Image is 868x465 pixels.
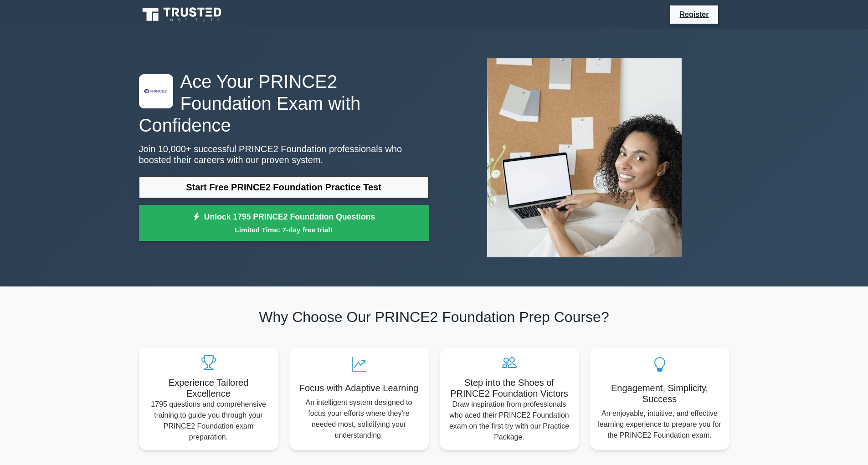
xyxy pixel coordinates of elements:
small: Limited Time: 7-day free trial! [150,225,417,235]
p: An intelligent system designed to focus your efforts where they're needed most, solidifying your ... [297,397,421,441]
h5: Focus with Adaptive Learning [297,383,421,393]
h5: Engagement, Simplicity, Success [597,383,722,404]
h1: Ace Your PRINCE2 Foundation Exam with Confidence [139,71,429,136]
a: Unlock 1795 PRINCE2 Foundation QuestionsLimited Time: 7-day free trial! [139,205,429,241]
h2: Why Choose Our PRINCE2 Foundation Prep Course? [139,308,729,326]
h5: Experience Tailored Excellence [146,377,271,399]
p: Join 10,000+ successful PRINCE2 Foundation professionals who boosted their careers with our prove... [139,143,429,165]
h5: Step into the Shoes of PRINCE2 Foundation Victors [447,377,572,399]
p: Draw inspiration from professionals who aced their PRINCE2 Foundation exam on the first try with ... [447,399,572,443]
p: 1795 questions and comprehensive training to guide you through your PRINCE2 Foundation exam prepa... [146,399,271,443]
a: Register [674,9,714,20]
a: Start Free PRINCE2 Foundation Practice Test [139,176,429,198]
p: An enjoyable, intuitive, and effective learning experience to prepare you for the PRINCE2 Foundat... [597,408,722,441]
